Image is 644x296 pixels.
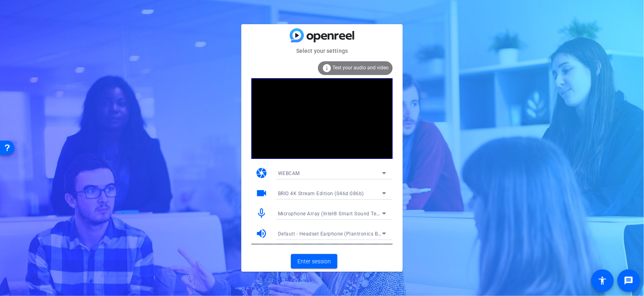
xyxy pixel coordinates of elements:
mat-icon: volume_up [255,227,268,240]
mat-icon: camera [255,167,268,179]
span: Default - Headset Earphone (Plantronics Blackwire 3210 Series) (047f:c055) [278,230,457,237]
mat-icon: mic_none [255,207,268,219]
span: WEBCAM [278,171,300,176]
mat-icon: videocam [255,187,268,199]
button: Enter session [291,254,337,269]
span: Enter session [297,257,331,266]
span: Test your audio and video [332,65,389,71]
span: BRIO 4K Stream Edition (046d:086b) [278,191,364,196]
mat-icon: accessibility [598,276,607,286]
mat-icon: info [322,63,332,73]
mat-card-subtitle: Select your settings [241,46,403,55]
mat-icon: message [624,276,634,286]
span: Microphone Array (Intel® Smart Sound Technology (Intel® SST)) [278,210,430,217]
img: blue-gradient.svg [290,28,354,42]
